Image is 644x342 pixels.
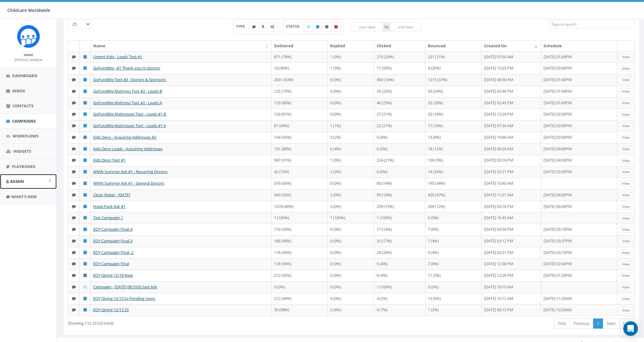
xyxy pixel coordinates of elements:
[482,178,541,189] td: [DATE] 10:40 AM
[482,166,541,178] td: [DATE] 02:21 PM
[72,147,76,151] i: Text SMS
[541,258,617,270] td: [DATE] 02:00PM
[93,157,125,163] a: Kids Devo Text #1
[272,97,328,109] td: 129 (80%)
[425,62,481,74] td: 4 (20%)
[72,273,76,277] i: Text SMS
[72,262,76,266] i: Text SMS
[328,224,374,235] td: 0 (0%)
[425,178,481,189] td: 195 (34%)
[272,270,328,281] td: 212 (95%)
[620,77,632,83] a: View
[72,101,76,105] i: Text SMS
[10,179,24,184] span: Admin
[72,55,76,59] i: Text SMS
[482,132,541,143] td: [DATE] 10:46 AM
[541,235,617,247] td: [DATE] 03:37PM
[325,25,328,29] i: Unpublished
[541,41,617,51] th: Schedule
[93,123,166,128] a: GoFundMe Mattresses Text - Leads #1 A
[620,215,632,222] a: View
[482,62,541,74] td: [DATE] 12:03 PM
[541,62,617,74] td: [DATE] 03:00PM
[541,86,617,97] td: [DATE] 01:00PM
[83,170,87,174] i: Published
[272,51,328,63] td: 871 (79%)
[83,112,87,116] i: Published
[328,281,374,293] td: 0 (0%)
[374,304,425,316] td: 4 (7%)
[541,120,617,132] td: [DATE] 02:00PM
[93,204,125,209] a: Hope Pack Ask #1
[83,89,87,93] i: Published
[374,178,425,189] td: 80 (14%)
[374,201,425,212] td: 259 (15%)
[72,158,76,162] i: Text SMS
[72,297,76,301] i: Text SMS
[425,189,481,201] td: 429 (47%)
[482,51,541,63] td: [DATE] 07:50 AM
[620,273,632,279] a: View
[328,109,374,120] td: 0 (0%)
[374,62,425,74] td: 11 (55%)
[72,78,76,82] i: Text SMS
[541,201,617,212] td: [DATE] 06:00PM
[93,192,130,198] a: Clean Water - [DATE]
[425,247,481,258] td: 5 (4%)
[620,169,632,175] a: View
[93,169,167,174] a: WMN Summer Ask #1 - Recurring Donors
[482,304,541,316] td: [DATE] 06:13 PM
[322,22,332,31] label: Unpublished
[68,318,299,326] div: Showing 1 to 23 (23 total)
[425,201,481,212] td: 209 (12%)
[83,101,87,105] i: Published
[482,212,541,224] td: [DATE] 10:43 AM
[316,25,319,29] i: Published
[570,319,593,329] a: Previous
[425,212,481,224] td: 0 (0%)
[482,235,541,247] td: [DATE] 03:12 PM
[593,319,603,329] a: 1
[541,51,617,63] td: [DATE] 01:00PM
[272,178,328,189] td: 379 (66%)
[91,41,272,51] th: Name: activate to sort column ascending
[272,74,328,86] td: 2031 (63%)
[93,77,166,82] a: GoFundMe Text #3 - Donors & Sponsors
[425,166,481,178] td: 14 (24%)
[328,51,374,63] td: 1 (0%)
[328,270,374,281] td: 0 (0%)
[328,155,374,166] td: 1 (0%)
[482,41,541,51] th: Created On: activate to sort column ascending
[620,238,632,244] a: View
[620,146,632,152] a: View
[374,120,425,132] td: 22 (21%)
[328,189,374,201] td: 2 (0%)
[374,235,425,247] td: 32 (17%)
[83,158,87,162] i: Published
[541,155,617,166] td: [DATE] 04:30PM
[83,285,87,289] i: Draft
[307,25,310,29] i: Draft
[482,189,541,201] td: [DATE] 11:21 AM
[620,158,632,164] a: View
[272,120,328,132] td: 87 (84%)
[272,132,328,143] td: 154 (92%)
[72,205,76,208] i: Text SMS
[72,216,76,220] i: Text SMS
[328,97,374,109] td: 0 (0%)
[93,134,156,140] a: Kids Devo - Acquiring Addresses #2
[425,270,481,281] td: 11 (5%)
[93,54,142,59] a: Urgent Kids - Leads Text #1
[267,22,278,31] label: Automated Message
[374,166,425,178] td: 0 (0%)
[83,66,87,70] i: Published
[425,258,481,270] td: 7 (6%)
[374,247,425,258] td: 24 (20%)
[93,65,160,71] a: GoFundMe - #1 Thank you to donors
[620,250,632,256] a: View
[425,235,481,247] td: 7 (4%)
[272,201,328,212] td: 1478 (88%)
[83,124,87,128] i: Published
[93,146,162,151] a: Kids Devo Leads - Acquiring Addresses
[83,78,87,82] i: Published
